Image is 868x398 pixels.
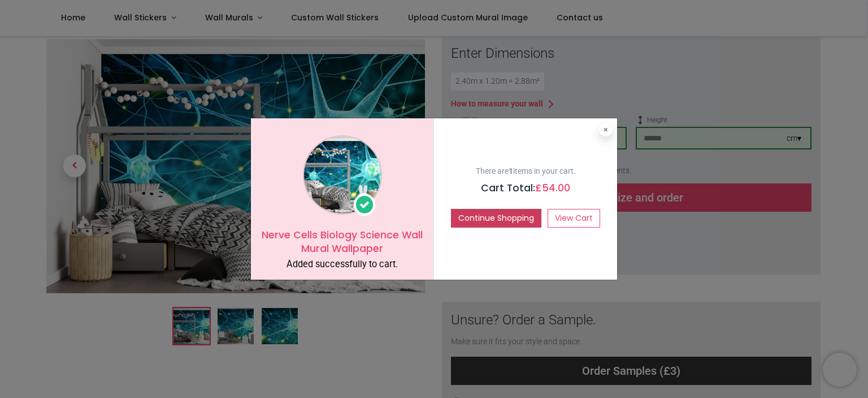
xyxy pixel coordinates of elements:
[548,209,600,228] a: View Cart
[509,166,513,176] b: 1
[535,181,570,195] span: £
[542,181,570,195] span: 54.00
[442,166,609,177] p: There are items in your cart.
[442,181,609,195] h5: Cart Total:
[303,135,382,215] img: image_1024
[259,258,425,271] div: Added successfully to cart.
[451,209,541,228] button: Continue Shopping
[259,228,425,256] h5: Nerve Cells Biology Science Wall Mural Wallpaper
